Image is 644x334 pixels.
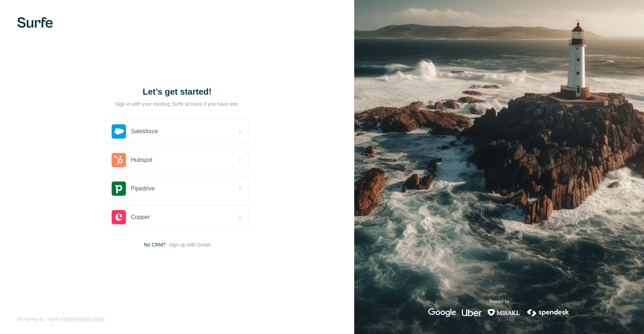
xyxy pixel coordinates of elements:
h1: Let’s get started! [106,86,249,98]
span: By signing up, I agree to & [17,316,105,322]
img: hubspot's logo [112,153,126,167]
img: salesforce's logo [112,124,126,139]
img: google's logo [428,308,456,317]
a: Privacy Policy [78,316,105,321]
a: Terms [63,316,75,321]
span: No CRM? [144,241,166,248]
img: spendesk's logo [526,308,570,317]
span: Salesforce [131,127,158,136]
span: Copper [131,213,150,221]
img: copper's logo [112,210,126,224]
span: Pipedrive [131,184,155,193]
img: Surfe's logo [17,17,53,28]
img: pipedrive's logo [112,181,126,196]
img: mirakl's logo [487,308,520,317]
button: Sign up with Gmail [169,241,210,248]
span: Hubspot [131,156,152,164]
p: Sign in with your existing Surfe account if you have one. [115,100,239,108]
p: Trusted by [489,298,509,305]
img: uber's logo [462,308,482,317]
